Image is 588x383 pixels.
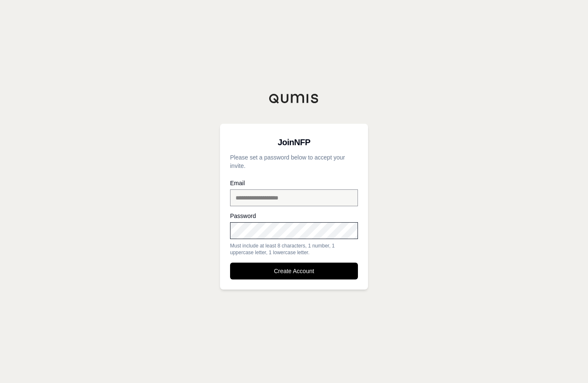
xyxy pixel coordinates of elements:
[269,93,319,104] img: Qumis
[230,213,358,219] label: Password
[230,263,358,279] button: Create Account
[230,134,358,151] h3: Join NFP
[230,242,358,256] div: Must include at least 8 characters, 1 number, 1 uppercase letter, 1 lowercase letter.
[230,153,358,170] p: Please set a password below to accept your invite.
[230,180,358,186] label: Email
